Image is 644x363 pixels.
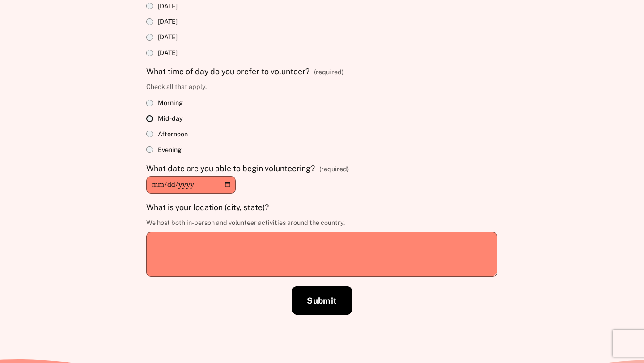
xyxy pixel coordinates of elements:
span: Mid-day [158,114,183,123]
span: What date are you able to begin volunteering? [146,163,315,174]
span: Morning [158,98,183,107]
span: [DATE] [158,2,178,11]
input: [DATE] [146,34,153,41]
span: [DATE] [158,17,178,26]
span: What time of day do you prefer to volunteer? [146,66,309,77]
span: [DATE] [158,48,178,57]
input: Mid-day [146,115,153,122]
span: Afternoon [158,130,188,139]
span: (required) [314,68,343,76]
span: Evening [158,145,182,154]
input: [DATE] [146,50,153,56]
span: What is your location (city, state)? [146,202,269,213]
span: [DATE] [158,33,178,42]
input: Afternoon [146,131,153,137]
p: Check all that apply. [146,79,343,94]
input: [DATE] [146,3,153,9]
input: [DATE] [146,18,153,25]
span: (required) [319,165,349,173]
button: Submit [292,286,353,315]
p: We host both in-person and volunteer activities around the country. [146,215,497,230]
input: Morning [146,100,153,106]
input: Evening [146,146,153,153]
